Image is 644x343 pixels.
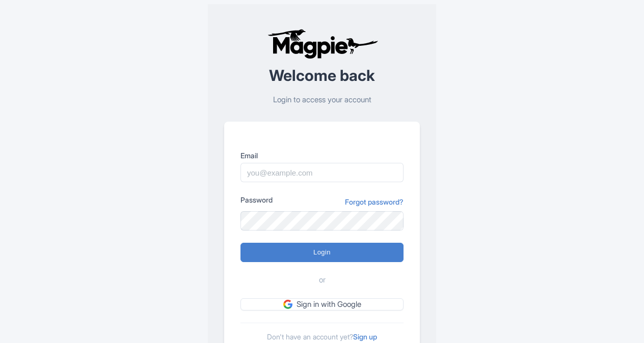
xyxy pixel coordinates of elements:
[240,163,404,182] input: you@example.com
[345,196,404,207] a: Forgot password?
[319,274,326,286] span: or
[240,298,404,311] a: Sign in with Google
[283,300,292,309] img: google.svg
[240,150,404,161] label: Email
[240,243,404,262] input: Login
[240,194,273,205] label: Password
[353,332,377,341] a: Sign up
[265,28,380,59] img: logo-ab69f6fb50320c5b225c76a69d11143b.png
[224,67,420,84] h2: Welcome back
[224,94,420,106] p: Login to access your account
